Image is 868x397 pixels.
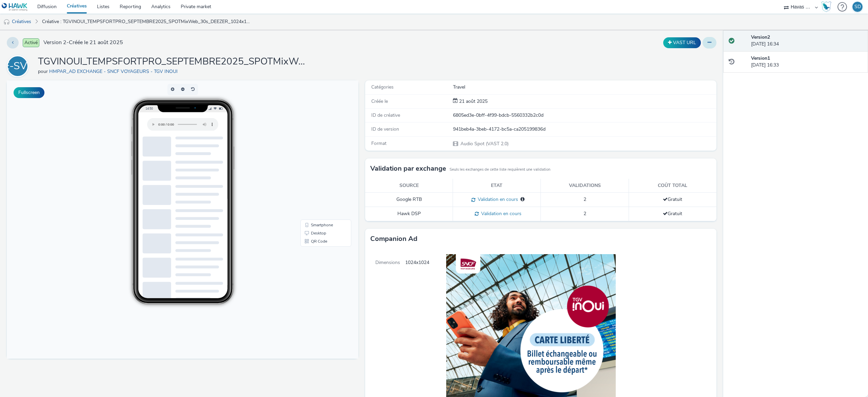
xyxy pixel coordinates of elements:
[138,26,146,30] span: 14:50
[821,1,834,12] a: Hawk Academy
[304,151,319,155] span: Desktop
[662,37,703,48] div: Dupliquer la créative en un VAST URL
[751,34,770,40] strong: Version 2
[365,207,453,221] td: Hawk DSP
[450,167,550,172] small: Seuls les exchanges de cette liste requièrent une validation
[663,37,701,48] button: VAST URL
[460,140,509,147] span: Audio Spot (VAST 2.0)
[663,196,682,203] span: Gratuit
[304,143,326,147] span: Smartphone
[3,19,10,25] img: audio
[371,126,399,132] span: ID de version
[14,87,44,98] button: Fullscreen
[458,98,488,105] div: Création 21 août 2025, 16:33
[371,112,400,118] span: ID de créative
[371,98,388,105] span: Créée le
[751,34,863,48] div: [DATE] 16:34
[23,38,39,47] span: Activé
[854,2,861,12] div: SD
[751,55,770,61] strong: Version 1
[304,159,320,163] span: QR Code
[541,179,629,193] th: Validations
[295,140,343,149] li: Smartphone
[663,210,682,217] span: Gratuit
[453,126,716,133] div: 941beb4a-3beb-4172-bc5a-ca205199836d
[453,84,716,91] div: Travel
[821,1,831,12] img: Hawk Academy
[751,55,863,69] div: [DATE] 16:33
[371,84,394,90] span: Catégories
[370,164,446,174] h3: Validation par exchange
[365,179,453,193] th: Source
[43,39,123,46] span: Version 2 - Créée le 21 août 2025
[629,179,716,193] th: Coût total
[370,234,417,244] h3: Companion Ad
[38,55,309,68] h1: TGVINOUI_TEMPSFORTPRO_SEPTEMBRE2025_SPOTMixWeb_30s_DEEZER_1024x1024_FLEXIBILITE
[39,14,256,30] a: Créative : TGVINOUI_TEMPSFORTPRO_SEPTEMBRE2025_SPOTMixWeb_30s_DEEZER_1024x1024_FLEXIBILITE
[479,210,521,217] span: Validation en cours
[453,179,541,193] th: Etat
[2,3,28,11] img: undefined Logo
[295,157,343,165] li: QR Code
[453,112,716,119] div: 6805ed3e-0bff-4f99-bdcb-5560332b2c0d
[295,149,343,157] li: Desktop
[584,196,586,203] span: 2
[584,210,586,217] span: 2
[49,68,180,75] a: HMPAR_AD EXCHANGE - SNCF VOYAGEURS - TGV INOUI
[371,140,387,147] span: Format
[458,98,488,105] span: 21 août 2025
[475,196,518,203] span: Validation en cours
[365,193,453,207] td: Google RTB
[38,68,49,75] span: pour
[7,63,31,69] a: HE-SV-TI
